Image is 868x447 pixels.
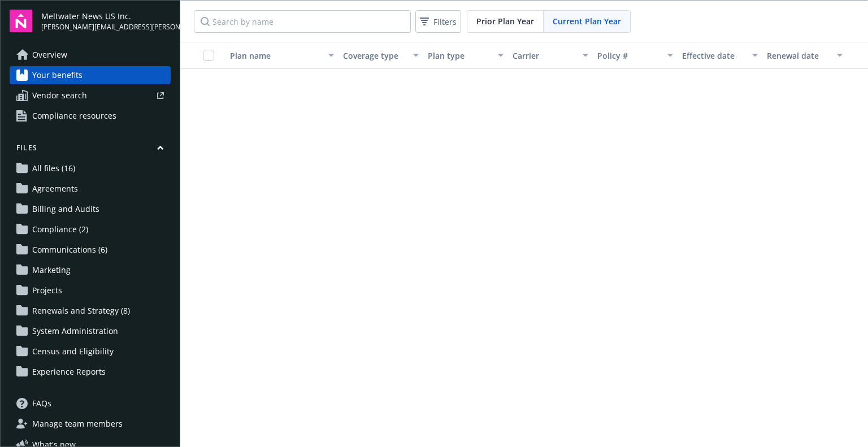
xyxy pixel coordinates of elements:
div: Coverage type [343,50,406,62]
span: Compliance (2) [32,220,88,238]
button: Meltwater News US Inc.[PERSON_NAME][EMAIL_ADDRESS][PERSON_NAME][DOMAIN_NAME] [41,10,171,32]
div: Carrier [513,50,576,62]
a: Overview [10,46,171,64]
div: Renewal date [767,50,830,62]
span: Filters [418,14,459,30]
span: Census and Eligibility [32,342,114,361]
span: Renewals and Strategy (8) [32,302,130,320]
a: Vendor search [10,86,171,105]
span: Current Plan Year [553,15,621,27]
button: Coverage type [338,42,423,69]
a: Billing and Audits [10,200,171,218]
span: Prior Plan Year [476,15,534,27]
a: FAQs [10,394,171,413]
span: Experience Reports [32,363,106,381]
button: Carrier [508,42,593,69]
span: Filters [433,16,457,28]
a: Compliance resources [10,107,171,125]
span: Agreements [32,180,78,198]
span: Compliance resources [32,107,116,125]
img: navigator-logo.svg [10,10,32,32]
button: Files [10,143,171,157]
button: Policy # [593,42,678,69]
a: Agreements [10,180,171,198]
input: Search by name [194,10,411,33]
a: System Administration [10,322,171,340]
a: Experience Reports [10,363,171,381]
button: Renewal date [762,42,847,69]
div: Plan type [428,50,491,62]
span: [PERSON_NAME][EMAIL_ADDRESS][PERSON_NAME][DOMAIN_NAME] [41,22,171,32]
a: Renewals and Strategy (8) [10,302,171,320]
a: Marketing [10,261,171,279]
span: FAQs [32,394,51,413]
input: Select all [203,50,214,61]
span: System Administration [32,322,118,340]
span: Marketing [32,261,71,279]
a: Compliance (2) [10,220,171,238]
span: Billing and Audits [32,200,99,218]
a: Communications (6) [10,241,171,259]
button: Filters [415,10,461,33]
button: Plan name [225,42,338,69]
div: Effective date [682,50,745,62]
a: Your benefits [10,66,171,84]
span: Manage team members [32,415,123,433]
span: Communications (6) [32,241,107,259]
div: Policy # [597,50,661,62]
a: Census and Eligibility [10,342,171,361]
span: Vendor search [32,86,87,105]
div: Plan name [230,50,322,62]
span: Meltwater News US Inc. [41,10,171,22]
a: All files (16) [10,159,171,177]
span: All files (16) [32,159,75,177]
a: Manage team members [10,415,171,433]
span: Projects [32,281,62,300]
a: Projects [10,281,171,300]
span: Overview [32,46,67,64]
button: Plan type [423,42,508,69]
span: Your benefits [32,66,83,84]
button: Effective date [678,42,762,69]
